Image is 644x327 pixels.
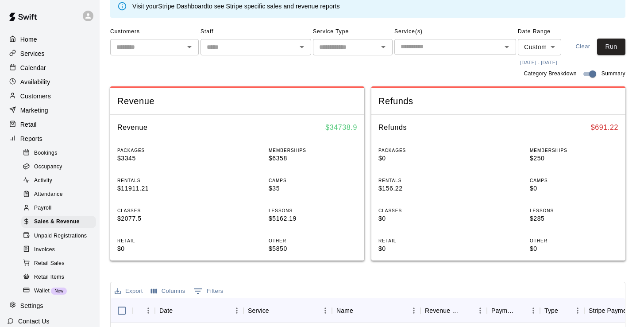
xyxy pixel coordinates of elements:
[117,214,206,223] p: $2077.5
[544,298,558,323] div: Type
[201,25,311,39] span: Staff
[34,259,65,268] span: Retail Sales
[21,202,96,214] div: Payroll
[7,33,93,46] a: Home
[518,39,561,55] div: Custom
[112,284,145,298] button: Export
[569,39,597,55] button: Clear
[110,25,199,39] span: Customers
[269,177,357,184] p: CAMPS
[269,244,357,253] p: $5850
[230,304,243,317] button: Menu
[21,270,100,284] a: Retail Items
[269,184,357,193] p: $35
[313,25,393,39] span: Service Type
[158,3,207,10] a: Stripe Dashboard
[269,207,357,214] p: LESSONS
[117,154,206,163] p: $3345
[117,237,206,244] p: RETAIL
[7,75,93,89] a: Availability
[34,163,62,171] span: Occupancy
[7,90,93,103] a: Customers
[20,92,51,101] p: Customers
[21,257,100,270] a: Retail Sales
[20,78,50,86] p: Availability
[530,207,618,214] p: LESSONS
[21,215,100,229] a: Sales & Revenue
[117,122,148,133] h6: Revenue
[530,237,618,244] p: OTHER
[524,70,577,78] span: Category Breakdown
[378,147,467,154] p: PACKAGES
[117,95,357,107] span: Revenue
[34,204,51,213] span: Payroll
[527,304,540,317] button: Menu
[20,120,37,129] p: Retail
[21,147,96,160] div: Bookings
[155,298,243,323] div: Date
[378,184,467,193] p: $156.22
[487,298,540,323] div: Payment Method
[296,41,308,53] button: Open
[21,216,96,228] div: Sales & Revenue
[319,304,332,317] button: Menu
[21,174,100,188] a: Activity
[21,244,96,256] div: Invoices
[18,317,50,326] p: Contact Us
[7,104,93,117] a: Marketing
[34,176,52,185] span: Activity
[336,298,353,323] div: Name
[269,154,357,163] p: $6358
[21,230,96,242] div: Unpaid Registrations
[21,271,96,284] div: Retail Items
[394,25,516,39] span: Service(s)
[34,232,87,241] span: Unpaid Registrations
[353,304,366,317] button: Sort
[540,298,584,323] div: Type
[325,122,357,133] h6: $ 34738.9
[20,106,48,115] p: Marketing
[7,132,93,145] a: Reports
[117,184,206,193] p: $11911.21
[7,118,93,131] a: Retail
[530,214,618,223] p: $285
[21,243,100,257] a: Invoices
[530,177,618,184] p: CAMPS
[269,214,357,223] p: $5162.19
[378,237,467,244] p: RETAIL
[20,301,43,310] p: Settings
[20,63,46,72] p: Calendar
[51,288,67,293] span: New
[269,147,357,154] p: MEMBERSHIPS
[7,299,93,312] div: Settings
[7,47,93,60] a: Services
[133,298,155,323] div: InvoiceId
[530,154,618,163] p: $250
[21,161,96,173] div: Occupancy
[518,25,561,39] span: Date Range
[34,218,80,226] span: Sales & Revenue
[591,122,618,133] h6: $ 691.22
[20,49,45,58] p: Services
[117,147,206,154] p: PACKAGES
[248,298,269,323] div: Service
[491,298,514,323] div: Payment Method
[332,298,420,323] div: Name
[117,177,206,184] p: RENTALS
[597,39,625,55] button: Run
[514,304,527,317] button: Sort
[425,298,461,323] div: Revenue Category
[461,304,474,317] button: Sort
[21,146,100,160] a: Bookings
[501,41,513,53] button: Open
[378,177,467,184] p: RENTALS
[378,244,467,253] p: $0
[117,207,206,214] p: CLASSES
[7,61,93,74] a: Calendar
